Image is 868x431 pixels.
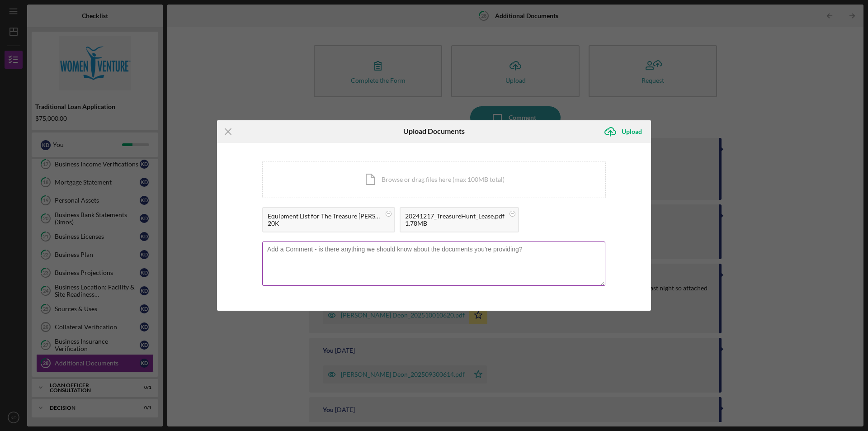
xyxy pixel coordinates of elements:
[268,220,381,227] div: 20K
[268,213,381,220] div: Equipment List for The Treasure [PERSON_NAME] Early Learning Center LLC .xlsx
[622,123,642,141] div: Upload
[403,127,465,135] h6: Upload Documents
[405,220,505,227] div: 1.78MB
[405,213,505,220] div: 20241217_TreasureHunt_Lease.pdf
[599,123,651,141] button: Upload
